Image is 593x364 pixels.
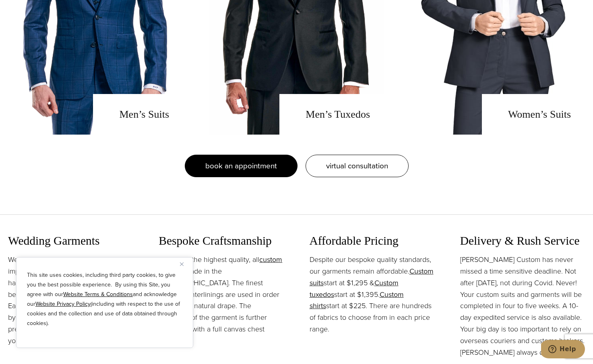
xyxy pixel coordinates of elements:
a: Custom suits [310,266,434,288]
h3: Bespoke Craftsmanship [159,234,283,248]
a: Website Privacy Policy [35,300,91,308]
a: Website Terms & Conditions [63,290,133,299]
iframe: Opens a widget where you can chat to one of our agents [541,340,585,360]
h3: Affordable Pricing [310,234,434,248]
a: book an appointment [185,155,298,177]
a: virtual consultation [306,155,409,177]
p: Despite our bespoke quality standards, our garments remain affordable. start at $1,295 & start at... [310,254,434,335]
h3: Delivery & Rush Service [460,234,585,248]
h3: Wedding Garments [8,234,133,248]
button: Close [180,259,190,269]
img: Close [180,262,184,266]
p: This site uses cookies, including third party cookies, to give you the best possible experience. ... [27,270,182,328]
p: Wedding & formal events are too important to allow just anybody to handle your attire. You must l... [8,254,133,346]
p: [PERSON_NAME] Custom has never missed a time sensitive deadline. Not after [DATE], not during Cov... [460,254,585,358]
a: Custom tuxedos [310,278,399,300]
span: book an appointment [205,160,277,172]
p: To ensure the highest quality, all are made in the [GEOGRAPHIC_DATA]. The finest canvas & interli... [159,254,283,346]
a: Custom shirts [310,289,404,311]
span: virtual consultation [326,160,388,172]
